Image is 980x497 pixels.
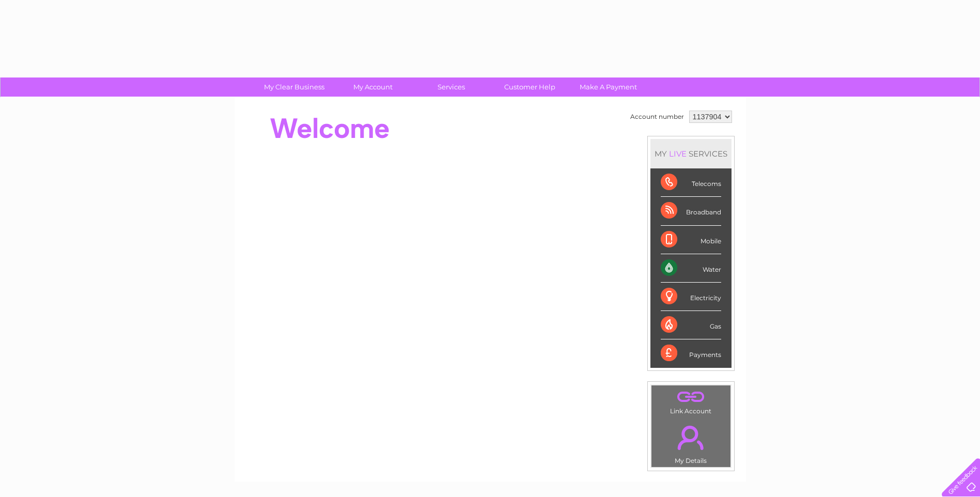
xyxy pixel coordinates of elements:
td: My Details [651,417,731,468]
a: Customer Help [487,77,572,97]
div: Water [661,254,721,283]
td: Account number [628,108,687,126]
a: . [654,420,728,456]
div: Telecoms [661,168,721,197]
td: Link Account [651,385,731,417]
a: Services [409,77,494,97]
div: Electricity [661,283,721,311]
div: Mobile [661,226,721,254]
div: LIVE [667,149,689,159]
a: Make A Payment [566,77,651,97]
div: Gas [661,311,721,339]
div: Payments [661,339,721,367]
div: MY SERVICES [650,139,732,168]
a: . [654,388,728,406]
a: My Account [330,77,415,97]
div: Broadband [661,197,721,225]
a: My Clear Business [252,77,337,97]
